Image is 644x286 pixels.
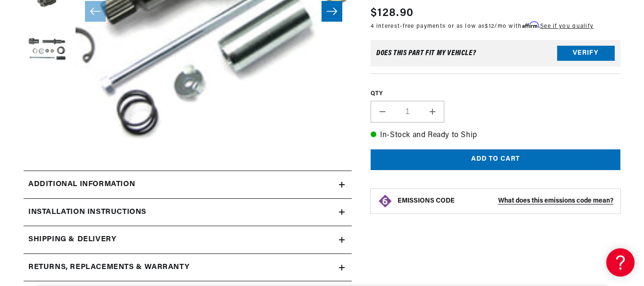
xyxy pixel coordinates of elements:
[371,149,620,171] button: Add to cart
[85,1,106,22] button: Slide left
[371,5,414,22] span: $128.90
[398,197,455,204] strong: EMISSIONS CODE
[24,171,352,198] summary: Additional information
[371,90,620,98] label: QTY
[371,22,593,31] p: 4 interest-free payments or as low as /mo with .
[522,21,539,28] span: Affirm
[540,24,593,29] a: See if you qualify - Learn more about Affirm Financing (opens in modal)
[485,24,494,29] span: $12
[24,226,352,253] summary: Shipping & Delivery
[398,197,613,205] button: EMISSIONS CODEWhat does this emissions code mean?
[24,199,352,226] summary: Installation instructions
[376,49,476,57] div: Does This part fit My vehicle?
[28,179,135,191] h2: Additional information
[378,194,393,209] img: Emissions code
[24,254,352,281] summary: Returns, Replacements & Warranty
[28,261,189,274] h2: Returns, Replacements & Warranty
[322,1,342,22] button: Slide right
[28,206,146,219] h2: Installation instructions
[24,27,71,74] button: Load image 4 in gallery view
[498,197,613,204] strong: What does this emissions code mean?
[371,130,620,142] p: In-Stock and Ready to Ship
[557,46,615,61] button: Verify
[28,234,116,246] h2: Shipping & Delivery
